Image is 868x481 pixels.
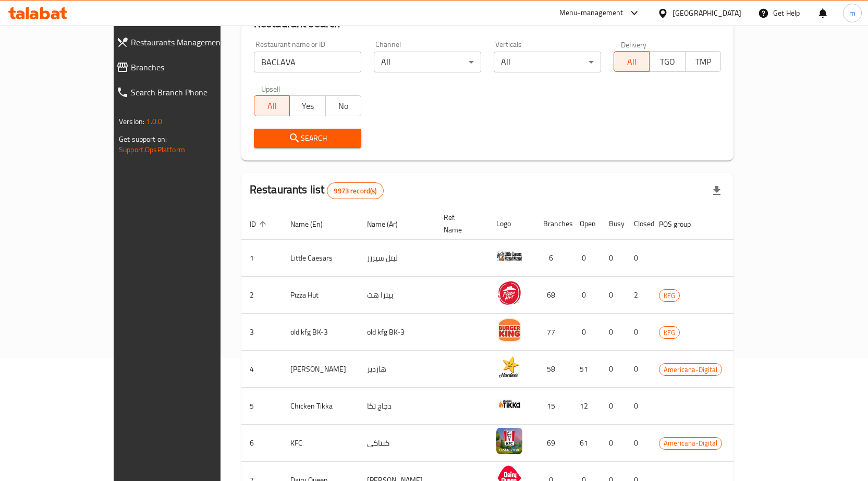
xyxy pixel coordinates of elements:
[496,428,522,454] img: KFC
[250,182,384,199] h2: Restaurants list
[659,290,679,302] span: KFG
[601,388,626,425] td: 0
[146,115,162,128] span: 1.0.0
[571,277,601,314] td: 0
[282,425,359,462] td: KFC
[282,388,359,425] td: Chicken Tikka
[359,314,435,351] td: old kfg BK-3
[261,85,280,92] label: Upsell
[496,317,522,343] img: old kfg BK-3
[359,388,435,425] td: دجاج تكا
[330,98,357,114] span: No
[571,240,601,277] td: 0
[241,314,282,351] td: 3
[618,54,645,69] span: All
[626,314,651,351] td: 0
[626,240,651,277] td: 0
[259,98,286,114] span: All
[262,132,353,145] span: Search
[571,351,601,388] td: 51
[488,208,535,240] th: Logo
[601,240,626,277] td: 0
[849,7,855,19] span: m
[359,277,435,314] td: بيتزا هت
[571,388,601,425] td: 12
[571,208,601,240] th: Open
[601,208,626,240] th: Busy
[601,314,626,351] td: 0
[325,95,361,116] button: No
[704,178,729,203] div: Export file
[359,425,435,462] td: كنتاكى
[374,52,481,72] div: All
[241,388,282,425] td: 5
[571,314,601,351] td: 0
[254,52,361,72] input: Search for restaurant name or ID..
[535,208,571,240] th: Branches
[626,277,651,314] td: 2
[241,425,282,462] td: 6
[659,218,704,230] span: POS group
[131,36,250,48] span: Restaurants Management
[294,98,321,114] span: Yes
[282,277,359,314] td: Pizza Hut
[535,314,571,351] td: 77
[626,425,651,462] td: 0
[250,218,270,230] span: ID
[621,41,647,48] label: Delivery
[290,218,336,230] span: Name (En)
[659,364,722,376] span: Americana-Digital
[359,240,435,277] td: ليتل سيزرز
[601,277,626,314] td: 0
[535,388,571,425] td: 15
[367,218,411,230] span: Name (Ar)
[254,95,290,116] button: All
[131,86,250,98] span: Search Branch Phone
[559,7,624,19] div: Menu-management
[690,54,717,69] span: TMP
[282,240,359,277] td: Little Caesars
[254,129,361,148] button: Search
[496,354,522,380] img: Hardee's
[119,132,167,146] span: Get support on:
[496,391,522,417] img: Chicken Tikka
[685,51,721,72] button: TMP
[654,54,681,69] span: TGO
[571,425,601,462] td: 61
[359,351,435,388] td: هارديز
[535,277,571,314] td: 68
[241,277,282,314] td: 2
[444,211,475,236] span: Ref. Name
[626,388,651,425] td: 0
[496,243,522,269] img: Little Caesars
[282,351,359,388] td: [PERSON_NAME]
[241,351,282,388] td: 4
[535,425,571,462] td: 69
[131,61,250,73] span: Branches
[626,208,651,240] th: Closed
[327,186,383,196] span: 9973 record(s)
[626,351,651,388] td: 0
[108,55,259,80] a: Branches
[241,240,282,277] td: 1
[108,80,259,105] a: Search Branch Phone
[494,52,601,72] div: All
[119,115,144,128] span: Version:
[535,240,571,277] td: 6
[282,314,359,351] td: old kfg BK-3
[535,351,571,388] td: 58
[659,327,679,339] span: KFG
[649,51,685,72] button: TGO
[496,280,522,306] img: Pizza Hut
[673,7,741,19] div: [GEOGRAPHIC_DATA]
[289,95,325,116] button: Yes
[119,143,185,156] a: Support.OpsPlatform
[108,30,259,55] a: Restaurants Management
[659,437,722,449] span: Americana-Digital
[601,425,626,462] td: 0
[614,51,650,72] button: All
[601,351,626,388] td: 0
